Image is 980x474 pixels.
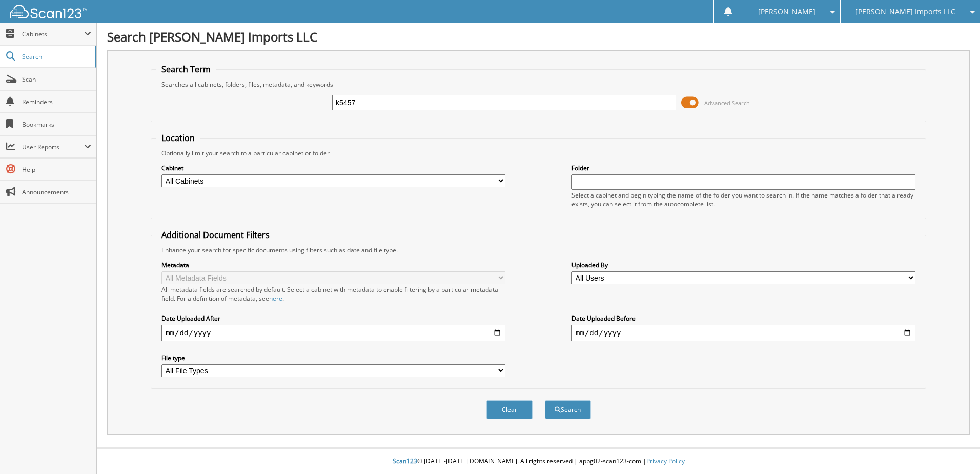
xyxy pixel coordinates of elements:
input: end [571,325,915,341]
a: here [269,294,282,303]
div: All metadata fields are searched by default. Select a cabinet with metadata to enable filtering b... [161,285,505,303]
span: Bookmarks [22,120,91,129]
span: Advanced Search [704,99,750,107]
a: Privacy Policy [646,457,685,465]
label: File type [161,353,505,362]
iframe: Chat Widget [929,425,980,474]
span: [PERSON_NAME] Imports LLC [855,9,955,15]
span: Scan123 [393,457,417,465]
span: Reminders [22,97,91,106]
div: Searches all cabinets, folders, files, metadata, and keywords [156,80,921,89]
span: User Reports [22,143,84,151]
span: Search [22,52,90,61]
label: Cabinet [161,164,505,172]
span: [PERSON_NAME] [758,9,815,15]
button: Search [545,400,591,419]
label: Date Uploaded After [161,314,505,323]
legend: Additional Document Filters [156,229,275,241]
legend: Search Term [156,64,216,75]
input: start [161,325,505,341]
div: © [DATE]-[DATE] [DOMAIN_NAME]. All rights reserved | appg02-scan123-com | [97,449,980,474]
button: Clear [486,400,533,419]
span: Cabinets [22,30,84,38]
img: scan123-logo-white.svg [10,5,87,18]
h1: Search [PERSON_NAME] Imports LLC [107,28,970,45]
label: Uploaded By [571,261,915,269]
div: Enhance your search for specific documents using filters such as date and file type. [156,246,921,254]
label: Date Uploaded Before [571,314,915,323]
span: Scan [22,75,91,84]
label: Metadata [161,261,505,269]
div: Select a cabinet and begin typing the name of the folder you want to search in. If the name match... [571,191,915,208]
div: Optionally limit your search to a particular cabinet or folder [156,149,921,157]
span: Announcements [22,188,91,196]
label: Folder [571,164,915,172]
legend: Location [156,132,200,144]
span: Help [22,165,91,174]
